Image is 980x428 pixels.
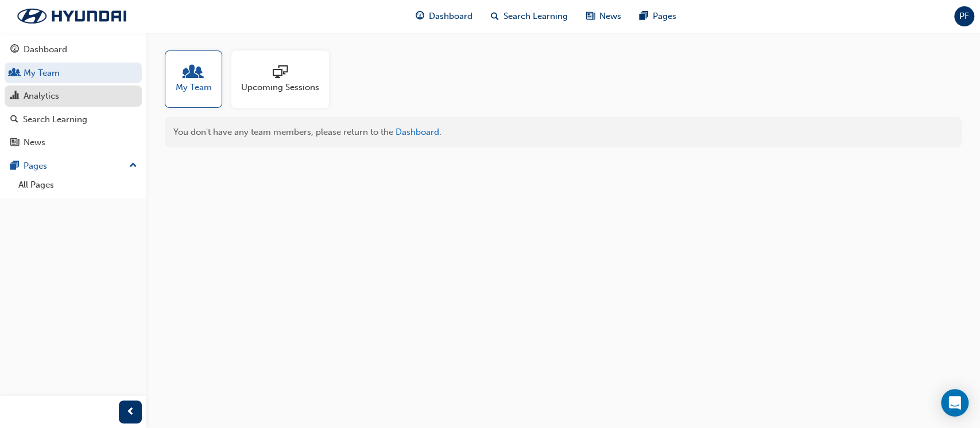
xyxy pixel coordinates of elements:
span: My Team [176,81,212,94]
span: news-icon [10,138,19,148]
a: News [5,132,142,153]
span: guage-icon [416,9,424,24]
div: You don't have any team members, please return to the . [165,117,962,147]
a: All Pages [14,176,142,194]
a: guage-iconDashboard [406,5,482,28]
span: Pages [653,10,676,23]
span: PF [959,10,969,23]
span: people-icon [186,65,201,81]
div: News [24,136,45,149]
span: Upcoming Sessions [241,81,319,94]
span: up-icon [129,158,137,173]
button: PF [954,6,974,26]
span: pages-icon [10,161,19,172]
a: search-iconSearch Learning [482,5,577,28]
a: Search Learning [5,109,142,130]
span: Dashboard [429,10,472,23]
span: search-icon [10,115,18,125]
a: Analytics [5,85,142,107]
button: DashboardMy TeamAnalyticsSearch LearningNews [5,37,142,155]
a: Dashboard [5,39,142,60]
a: My Team [165,50,231,108]
button: Pages [5,155,142,177]
span: guage-icon [10,45,19,55]
span: search-icon [491,9,499,24]
div: Pages [24,159,47,173]
a: Upcoming Sessions [231,50,338,108]
div: Analytics [24,90,59,103]
div: Search Learning [23,113,87,126]
a: My Team [5,63,142,84]
span: sessionType_ONLINE_URL-icon [273,65,288,81]
div: Open Intercom Messenger [941,389,969,417]
a: Dashboard [396,127,439,137]
span: prev-icon [126,405,135,419]
span: Search Learning [503,10,568,23]
img: Trak [6,4,138,28]
a: news-iconNews [577,5,630,28]
span: chart-icon [10,91,19,102]
span: News [599,10,621,23]
span: people-icon [10,68,19,79]
div: Dashboard [24,43,67,56]
span: news-icon [586,9,595,24]
a: pages-iconPages [630,5,685,28]
span: pages-icon [640,9,648,24]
